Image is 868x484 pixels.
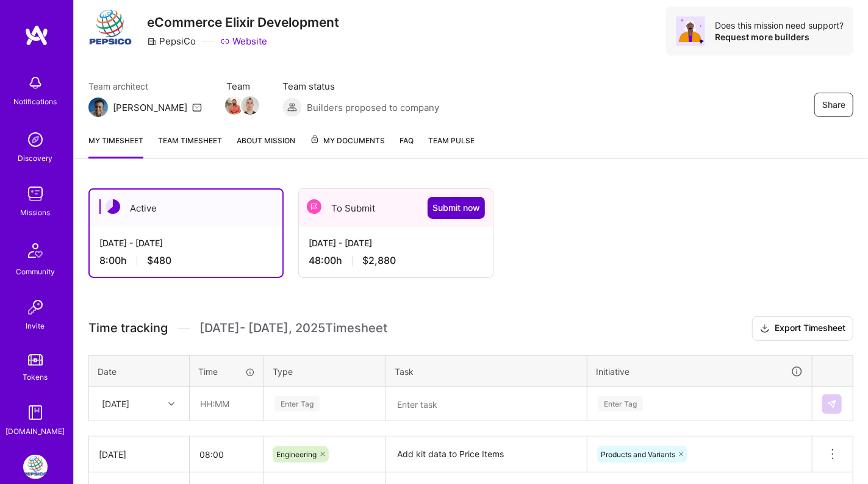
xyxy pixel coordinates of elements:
[428,134,475,158] a: Team Pulse
[14,95,57,108] div: Notifications
[24,24,49,46] img: logo
[23,371,48,383] div: Tokens
[158,134,222,158] a: Team timesheet
[428,136,475,145] span: Team Pulse
[299,189,493,227] div: To Submit
[274,394,320,413] div: Enter Tag
[241,96,259,115] img: Team Member Avatar
[147,37,157,46] i: icon CompanyGray
[192,102,202,112] i: icon Mail
[226,95,242,116] a: Team Member Avatar
[88,321,168,336] span: Time tracking
[220,35,267,48] a: Website
[89,355,190,387] th: Date
[362,254,396,267] span: $2,880
[99,254,273,267] div: 8:00 h
[88,134,143,158] a: My timesheet
[99,237,273,249] div: [DATE] - [DATE]
[307,101,439,114] span: Builders proposed to company
[199,321,387,336] span: [DATE] - [DATE] , 2025 Timesheet
[88,7,132,51] img: Company Logo
[23,127,48,152] img: discovery
[147,35,196,48] div: PepsiCo
[307,199,321,214] img: To Submit
[282,98,302,117] img: Builders proposed to company
[88,80,202,93] span: Team architect
[752,316,853,341] button: Export Timesheet
[225,96,243,115] img: Team Member Avatar
[190,388,263,420] input: HH:MM
[20,455,51,479] a: PepsiCo: eCommerce Elixir Development
[309,254,483,267] div: 48:00 h
[99,448,179,461] div: [DATE]
[18,152,53,165] div: Discovery
[715,31,844,43] div: Request more builders
[198,365,255,378] div: Time
[601,450,675,459] span: Products and Variants
[190,438,264,471] input: HH:MM
[168,401,174,407] i: icon Chevron
[23,295,48,319] img: Invite
[760,322,770,335] i: icon Download
[814,93,853,117] button: Share
[106,199,120,214] img: Active
[386,355,587,387] th: Task
[226,80,258,93] span: Team
[147,15,339,30] h3: eCommerce Elixir Development
[23,400,48,425] img: guide book
[428,197,485,219] button: Submit now
[102,397,129,410] div: [DATE]
[309,237,483,249] div: [DATE] - [DATE]
[21,206,51,219] div: Missions
[147,254,171,267] span: $480
[23,455,48,479] img: PepsiCo: eCommerce Elixir Development
[16,265,55,278] div: Community
[310,134,385,148] span: My Documents
[387,438,586,471] textarea: Add kit data to Price Items
[282,80,439,93] span: Team status
[822,99,845,111] span: Share
[596,365,803,379] div: Initiative
[264,355,386,387] th: Type
[21,236,50,265] img: Community
[23,71,48,95] img: bell
[827,399,837,409] img: Submit
[237,134,295,158] a: About Mission
[88,98,108,117] img: Team Architect
[23,182,48,206] img: teamwork
[28,354,43,366] img: tokens
[242,95,258,116] a: Team Member Avatar
[432,202,480,214] span: Submit now
[715,20,844,31] div: Does this mission need support?
[400,134,414,158] a: FAQ
[90,190,282,227] div: Active
[6,425,65,438] div: [DOMAIN_NAME]
[26,319,45,332] div: Invite
[113,101,187,114] div: [PERSON_NAME]
[598,394,643,413] div: Enter Tag
[310,134,385,158] a: My Documents
[276,450,317,459] span: Engineering
[676,16,705,46] img: Avatar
